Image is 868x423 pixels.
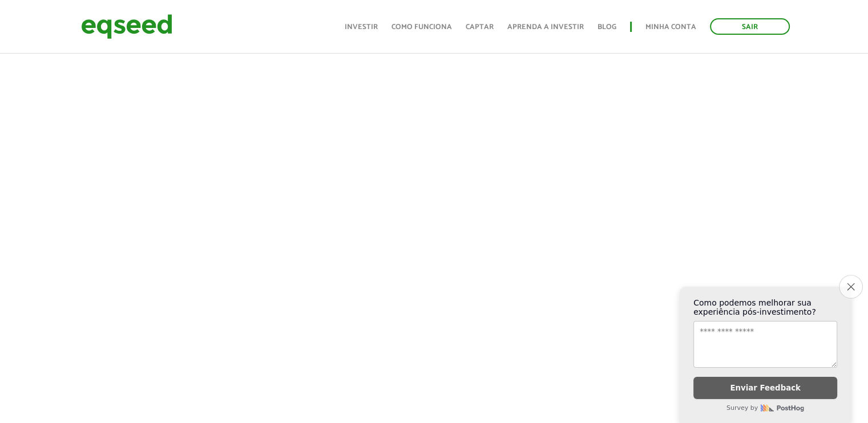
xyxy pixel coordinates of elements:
a: Sair [710,18,790,35]
a: Captar [466,23,494,31]
a: Aprenda a investir [507,23,584,31]
a: Blog [597,23,616,31]
a: Investir [345,23,378,31]
a: Como funciona [391,23,452,31]
a: Minha conta [645,23,696,31]
img: EqSeed [81,11,172,42]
